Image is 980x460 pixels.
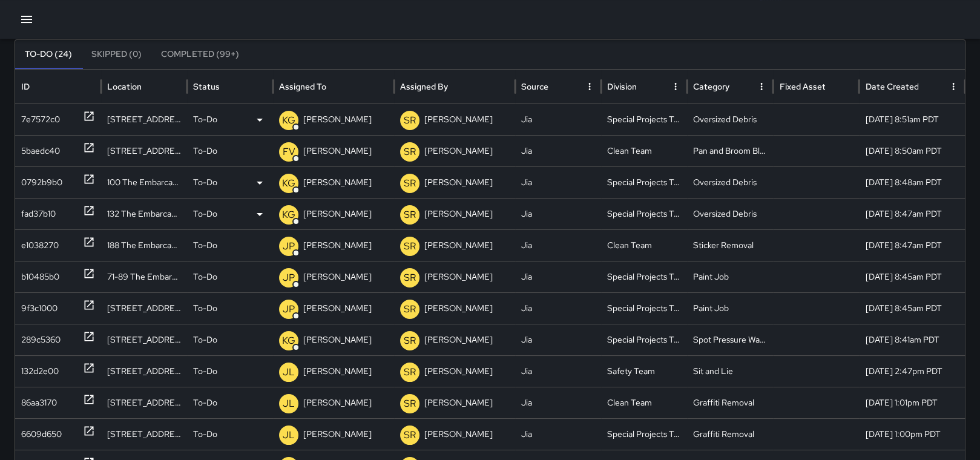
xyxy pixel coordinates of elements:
[515,229,601,261] div: Jia
[859,103,965,135] div: 10/1/2025, 8:51am PDT
[687,103,773,135] div: Oversized Debris
[283,271,295,285] p: JP
[101,166,187,198] div: 100 The Embarcadero
[581,78,598,95] button: Source column menu
[279,81,326,92] div: Assigned To
[424,356,493,387] p: [PERSON_NAME]
[693,81,729,92] div: Category
[687,135,773,166] div: Pan and Broom Block Faces
[424,387,493,418] p: [PERSON_NAME]
[515,324,601,355] div: Jia
[601,355,687,387] div: Safety Team
[101,324,187,355] div: 98 Howard Street
[283,239,295,254] p: JP
[303,387,372,418] p: [PERSON_NAME]
[303,136,372,166] p: [PERSON_NAME]
[515,418,601,450] div: Jia
[859,261,965,292] div: 10/1/2025, 8:45am PDT
[303,419,372,450] p: [PERSON_NAME]
[515,387,601,418] div: Jia
[283,396,295,411] p: JL
[404,176,416,191] p: SR
[193,230,217,261] p: To-Do
[404,365,416,379] p: SR
[283,365,295,379] p: JL
[667,78,684,95] button: Division column menu
[101,418,187,450] div: 1 Balance Street
[687,418,773,450] div: Graffiti Removal
[193,136,217,166] p: To-Do
[859,166,965,198] div: 10/1/2025, 8:48am PDT
[404,208,416,222] p: SR
[21,356,59,387] div: 132d2e00
[151,40,249,69] button: Completed (99+)
[21,293,58,324] div: 9f3c1000
[303,293,372,324] p: [PERSON_NAME]
[303,356,372,387] p: [PERSON_NAME]
[687,355,773,387] div: Sit and Lie
[283,428,295,442] p: JL
[193,324,217,355] p: To-Do
[283,145,295,159] p: FV
[193,199,217,229] p: To-Do
[424,293,493,324] p: [PERSON_NAME]
[303,230,372,261] p: [PERSON_NAME]
[687,229,773,261] div: Sticker Removal
[424,261,493,292] p: [PERSON_NAME]
[21,104,60,135] div: 7e7572c0
[193,387,217,418] p: To-Do
[424,136,493,166] p: [PERSON_NAME]
[15,40,82,69] button: To-Do (24)
[193,167,217,198] p: To-Do
[424,230,493,261] p: [PERSON_NAME]
[424,324,493,355] p: [PERSON_NAME]
[607,81,637,92] div: Division
[601,198,687,229] div: Special Projects Team
[282,176,295,191] p: KG
[601,387,687,418] div: Clean Team
[687,387,773,418] div: Graffiti Removal
[859,418,965,450] div: 9/26/2025, 1:00pm PDT
[404,333,416,348] p: SR
[21,419,62,450] div: 6609d650
[687,261,773,292] div: Paint Job
[107,81,142,92] div: Location
[687,292,773,324] div: Paint Job
[404,302,416,317] p: SR
[400,81,448,92] div: Assigned By
[515,355,601,387] div: Jia
[424,104,493,135] p: [PERSON_NAME]
[21,136,60,166] div: 5baedc40
[424,167,493,198] p: [PERSON_NAME]
[779,81,825,92] div: Fixed Asset
[283,302,295,317] p: JP
[515,198,601,229] div: Jia
[282,208,295,222] p: KG
[859,387,965,418] div: 9/26/2025, 1:01pm PDT
[101,387,187,418] div: 1 Balance Street
[687,324,773,355] div: Spot Pressure Washing
[404,271,416,285] p: SR
[282,333,295,348] p: KG
[101,292,187,324] div: 177 Steuart Street
[21,81,30,92] div: ID
[193,261,217,292] p: To-Do
[859,229,965,261] div: 10/1/2025, 8:47am PDT
[101,198,187,229] div: 132 The Embarcadero
[21,387,57,418] div: 86aa3170
[865,81,918,92] div: Date Created
[404,239,416,254] p: SR
[282,113,295,128] p: KG
[101,261,187,292] div: 71-89 The Embarcadero
[515,292,601,324] div: Jia
[101,135,187,166] div: 77 Steuart Street
[687,198,773,229] div: Oversized Debris
[193,293,217,324] p: To-Do
[601,229,687,261] div: Clean Team
[601,324,687,355] div: Special Projects Team
[21,324,61,355] div: 289c5360
[687,166,773,198] div: Oversized Debris
[945,78,962,95] button: Date Created column menu
[21,199,56,229] div: fad37b10
[21,261,59,292] div: b10485b0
